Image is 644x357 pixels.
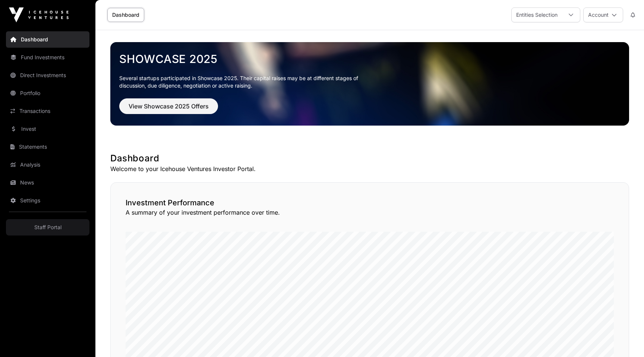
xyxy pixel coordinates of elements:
a: News [6,174,89,191]
img: Showcase 2025 [110,42,629,126]
a: Statements [6,139,89,155]
p: A summary of your investment performance over time. [126,208,614,217]
p: Several startups participated in Showcase 2025. Their capital raises may be at different stages o... [119,75,370,89]
button: Account [583,7,623,22]
a: Settings [6,192,89,209]
h1: Dashboard [110,152,629,164]
a: Showcase 2025 [119,52,620,66]
div: Entities Selection [512,8,562,22]
a: View Showcase 2025 Offers [119,106,218,113]
img: Icehouse Ventures Logo [9,7,69,22]
a: Dashboard [6,31,89,48]
h2: Investment Performance [126,198,614,208]
p: Welcome to your Icehouse Ventures Investor Portal. [110,164,629,173]
a: Transactions [6,103,89,119]
a: Invest [6,121,89,137]
a: Analysis [6,157,89,173]
a: Dashboard [107,8,144,22]
iframe: Chat Widget [607,321,644,357]
a: Direct Investments [6,67,89,83]
span: View Showcase 2025 Offers [129,102,209,111]
a: Fund Investments [6,49,89,66]
a: Portfolio [6,85,89,101]
a: Staff Portal [6,219,89,236]
button: View Showcase 2025 Offers [119,98,218,114]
